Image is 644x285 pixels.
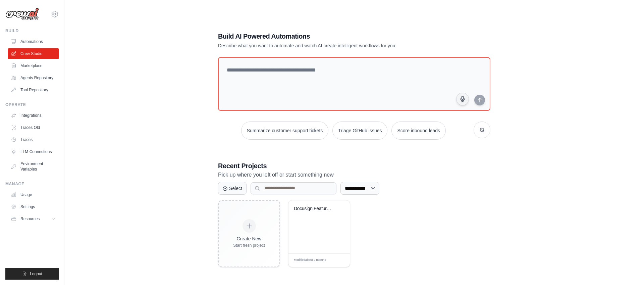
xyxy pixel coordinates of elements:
[20,216,40,222] span: Resources
[218,171,490,179] p: Pick up where you left off or start something new
[30,271,42,277] span: Logout
[474,122,490,138] button: Get new suggestions
[332,122,387,140] button: Triage GitHub issues
[391,122,446,140] button: Score inbound leads
[8,73,59,83] a: Agents Repository
[8,36,59,47] a: Automations
[8,189,59,200] a: Usage
[294,206,334,212] div: Docusign Feature Email Campaign Generator
[233,243,265,248] div: Start fresh project
[218,161,490,171] h3: Recent Projects
[8,134,59,145] a: Traces
[8,146,59,157] a: LLM Connections
[218,42,443,49] p: Describe what you want to automate and watch AI create intelligent workflows for you
[218,182,247,195] button: Select
[8,201,59,212] a: Settings
[8,122,59,133] a: Traces Old
[334,258,340,263] span: Edit
[218,32,443,41] h1: Build AI Powered Automations
[5,28,59,34] div: Build
[8,110,59,121] a: Integrations
[241,122,328,140] button: Summarize customer support tickets
[456,93,469,105] button: Click to speak your automation idea
[8,60,59,71] a: Marketplace
[5,268,59,280] button: Logout
[5,8,39,20] img: Logo
[294,258,326,263] span: Modified about 2 months
[8,213,59,224] button: Resources
[8,85,59,95] a: Tool Repository
[8,48,59,59] a: Crew Studio
[5,102,59,107] div: Operate
[8,158,59,175] a: Environment Variables
[233,235,265,242] div: Create New
[5,181,59,187] div: Manage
